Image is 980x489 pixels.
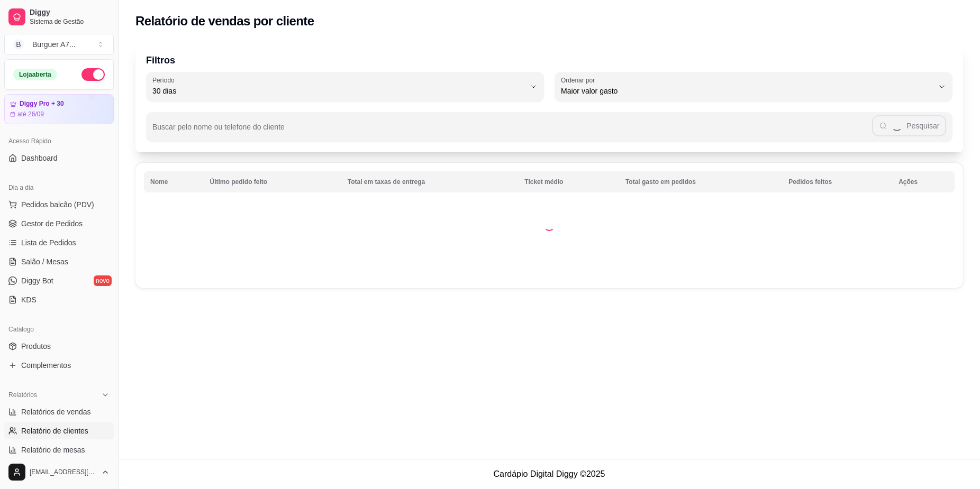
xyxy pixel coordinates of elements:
div: Loading [544,220,555,231]
h2: Relatório de vendas por cliente [135,13,314,30]
button: Select a team [4,34,114,55]
span: KDS [21,294,37,305]
article: Diggy Pro + 30 [20,100,64,108]
a: Lista de Pedidos [4,234,114,251]
label: Ordenar por [561,76,598,85]
span: Diggy [30,8,110,17]
a: Diggy Pro + 30até 26/09 [4,94,114,124]
span: Relatórios de vendas [21,407,91,417]
div: Dia a dia [4,179,114,196]
button: Pedidos balcão (PDV) [4,196,114,213]
span: B [13,39,24,50]
a: Gestor de Pedidos [4,215,114,232]
span: Relatórios [8,391,37,399]
a: KDS [4,291,114,308]
span: Diggy Bot [21,275,53,286]
span: Salão / Mesas [21,256,68,267]
span: Relatório de clientes [21,426,88,436]
span: [EMAIL_ADDRESS][DOMAIN_NAME] [30,468,97,476]
p: Filtros [146,53,952,68]
a: Relatórios de vendas [4,403,114,420]
a: DiggySistema de Gestão [4,4,114,30]
button: [EMAIL_ADDRESS][DOMAIN_NAME] [4,459,114,485]
span: Gestor de Pedidos [21,218,83,229]
div: Loja aberta [13,69,57,80]
span: 30 dias [152,86,525,96]
a: Produtos [4,338,114,355]
span: Lista de Pedidos [21,237,76,248]
button: Ordenar porMaior valor gasto [555,72,952,102]
span: Produtos [21,341,51,352]
div: Catálogo [4,321,114,338]
span: Complementos [21,360,71,371]
span: Relatório de mesas [21,445,85,455]
span: Maior valor gasto [561,86,933,96]
div: Acesso Rápido [4,133,114,150]
a: Complementos [4,357,114,374]
button: Alterar Status [81,68,105,81]
button: Período30 dias [146,72,544,102]
article: até 26/09 [17,110,44,118]
span: Sistema de Gestão [30,17,110,26]
a: Relatório de mesas [4,441,114,458]
span: Pedidos balcão (PDV) [21,199,94,210]
span: Dashboard [21,153,58,163]
footer: Cardápio Digital Diggy © 2025 [119,459,980,489]
div: Burguer A7 ... [32,39,76,50]
a: Salão / Mesas [4,253,114,270]
label: Período [152,76,178,85]
a: Relatório de clientes [4,422,114,439]
a: Dashboard [4,150,114,167]
input: Buscar pelo nome ou telefone do cliente [152,126,872,136]
a: Diggy Botnovo [4,272,114,289]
